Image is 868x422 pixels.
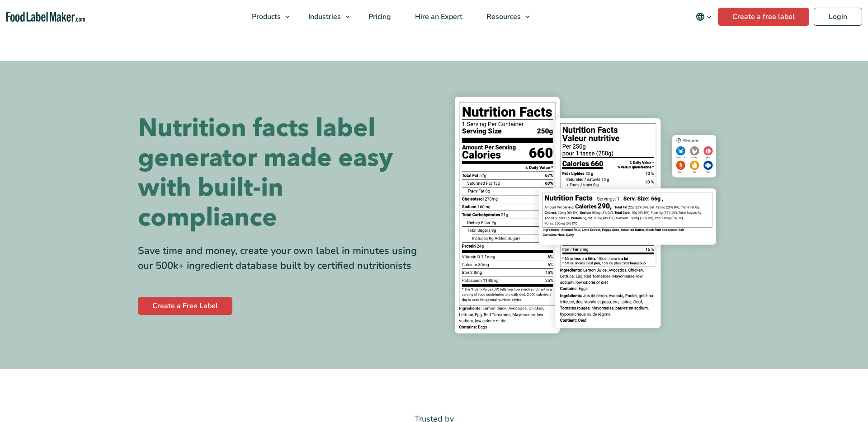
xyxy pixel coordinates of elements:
span: Products [249,12,282,22]
a: Food Label Maker homepage [6,12,85,22]
a: Login [814,8,862,26]
div: Save time and money, create your own label in minutes using our 500k+ ingredient database built b... [138,244,427,273]
span: Industries [306,12,342,22]
a: Create a Free Label [138,297,232,315]
h1: Nutrition facts label generator made easy with built-in compliance [138,113,427,233]
span: Pricing [366,12,392,22]
button: Change language [689,8,718,26]
span: Resources [484,12,522,22]
a: Create a free label [718,8,809,26]
span: Hire an Expert [412,12,463,22]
